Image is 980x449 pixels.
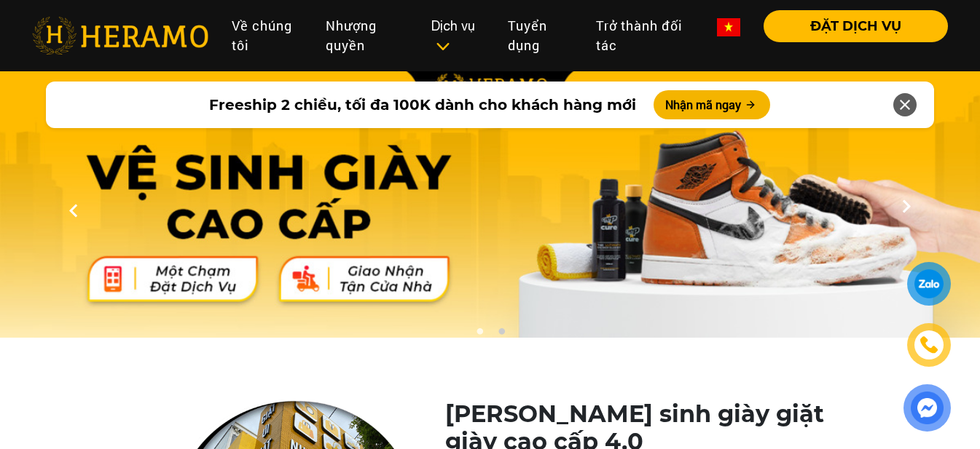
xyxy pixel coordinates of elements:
[717,18,740,36] img: vn-flag.png
[764,10,948,42] button: ĐẶT DỊCH VỤ
[494,327,509,342] button: 2
[472,327,487,342] button: 1
[314,10,419,61] a: Nhượng quyền
[431,16,485,55] div: Dịch vụ
[920,336,938,354] img: phone-icon
[909,325,949,365] a: phone-icon
[654,90,770,119] button: Nhận mã ngay
[209,94,636,116] span: Freeship 2 chiều, tối đa 100K dành cho khách hàng mới
[496,10,584,61] a: Tuyển dụng
[435,39,450,54] img: subToggleIcon
[752,20,948,33] a: ĐẶT DỊCH VỤ
[584,10,705,61] a: Trở thành đối tác
[220,10,314,61] a: Về chúng tôi
[32,17,208,55] img: heramo-logo.png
